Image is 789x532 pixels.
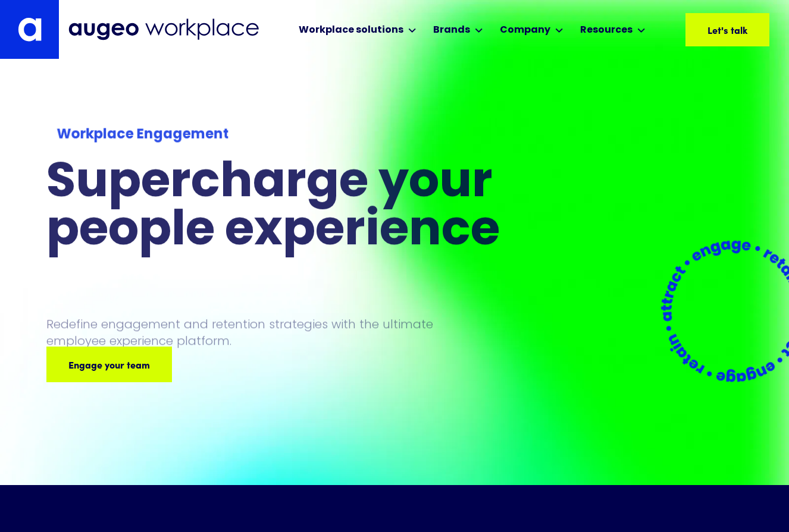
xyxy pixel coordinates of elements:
[46,347,172,382] a: Engage your team
[68,18,259,40] img: Augeo Workplace business unit full logo in mignight blue.
[580,23,633,37] div: Resources
[433,23,470,37] div: Brands
[46,316,456,349] p: Redefine engagement and retention strategies with the ultimate employee experience platform.
[18,17,42,42] img: Augeo's "a" monogram decorative logo in white.
[500,23,550,37] div: Company
[46,160,561,256] h1: Supercharge your people experience
[685,13,769,46] a: Let's talk
[57,125,550,146] div: Workplace Engagement
[299,23,403,37] div: Workplace solutions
